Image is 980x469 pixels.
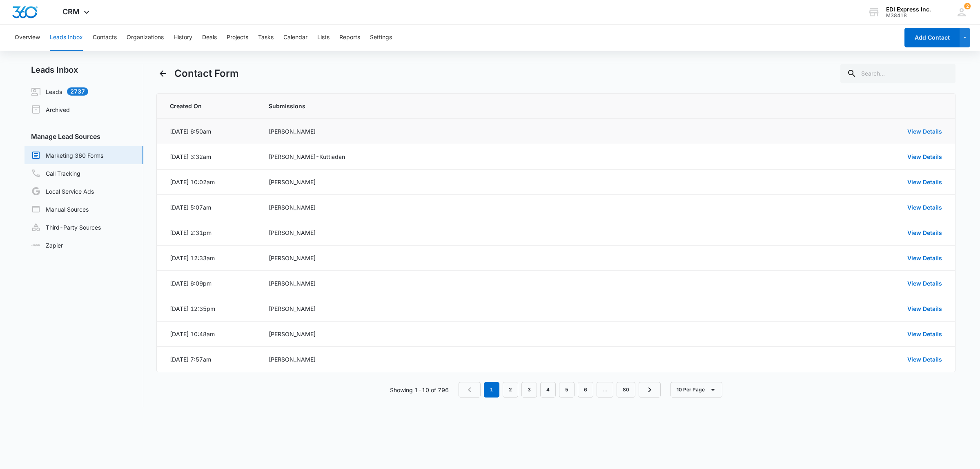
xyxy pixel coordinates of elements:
a: Call Tracking [31,168,80,178]
button: Projects [227,25,248,51]
a: Page 5 [559,382,575,398]
div: account id [886,13,931,18]
a: Page 4 [540,382,556,398]
button: Tasks [258,25,274,51]
div: [PERSON_NAME] [269,127,684,136]
a: Page 3 [521,382,537,398]
div: [DATE] 10:02am [170,178,215,186]
div: [DATE] 10:48am [170,330,215,338]
div: [DATE] 12:35pm [170,304,215,313]
a: Manual Sources [31,204,89,214]
button: History [174,25,192,51]
a: View Details [907,331,942,337]
span: CRM [62,7,80,16]
div: [DATE] 6:09pm [170,279,212,288]
div: [DATE] 3:32am [170,152,211,161]
span: Submissions [269,102,684,110]
nav: Pagination [459,382,661,398]
div: [PERSON_NAME] [269,304,684,313]
a: View Details [907,356,942,363]
h2: Leads Inbox [24,64,143,76]
button: Back [156,67,169,80]
div: [PERSON_NAME] [269,178,684,186]
button: Deals [202,25,217,51]
a: View Details [907,204,942,211]
button: Overview [15,25,40,51]
button: Reports [339,25,360,51]
a: View Details [907,280,942,287]
div: account name [886,6,931,13]
button: Organizations [127,25,164,51]
a: Page 2 [503,382,518,398]
em: 1 [484,382,499,398]
a: Page 80 [617,382,635,398]
a: Local Service Ads [31,186,94,196]
a: Page 6 [578,382,593,398]
a: View Details [907,305,942,312]
h3: Manage Lead Sources [24,132,143,141]
h1: Contact Form [174,66,239,81]
div: [PERSON_NAME] [269,355,684,364]
button: Contacts [93,25,117,51]
div: [DATE] 12:33am [170,254,215,262]
a: View Details [907,229,942,236]
div: notifications count [964,3,971,9]
button: 10 Per Page [670,382,722,398]
input: Search... [840,64,955,83]
a: Zapier [31,241,63,250]
div: [DATE] 6:50am [170,127,211,136]
div: [PERSON_NAME] [269,203,684,212]
div: [DATE] 2:31pm [170,228,212,237]
div: [PERSON_NAME] [269,254,684,262]
a: Third-Party Sources [31,222,101,232]
a: Leads2737 [31,87,88,96]
div: [PERSON_NAME] [269,228,684,237]
a: View Details [907,128,942,135]
button: Add Contact [904,28,960,47]
a: Archived [31,105,70,114]
div: [DATE] 5:07am [170,203,211,212]
div: [PERSON_NAME]-Kuttiadan [269,152,684,161]
span: Created On [170,102,249,110]
div: [PERSON_NAME] [269,279,684,288]
span: 2 [964,3,971,9]
div: [DATE] 7:57am [170,355,211,364]
button: Lists [317,25,330,51]
button: Settings [370,25,392,51]
a: Next Page [639,382,661,398]
button: Leads Inbox [50,25,83,51]
a: Marketing 360 Forms [31,150,103,160]
p: Showing 1-10 of 796 [390,386,449,394]
button: Calendar [283,25,307,51]
a: View Details [907,255,942,261]
a: View Details [907,153,942,160]
div: [PERSON_NAME] [269,330,684,338]
a: View Details [907,179,942,185]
